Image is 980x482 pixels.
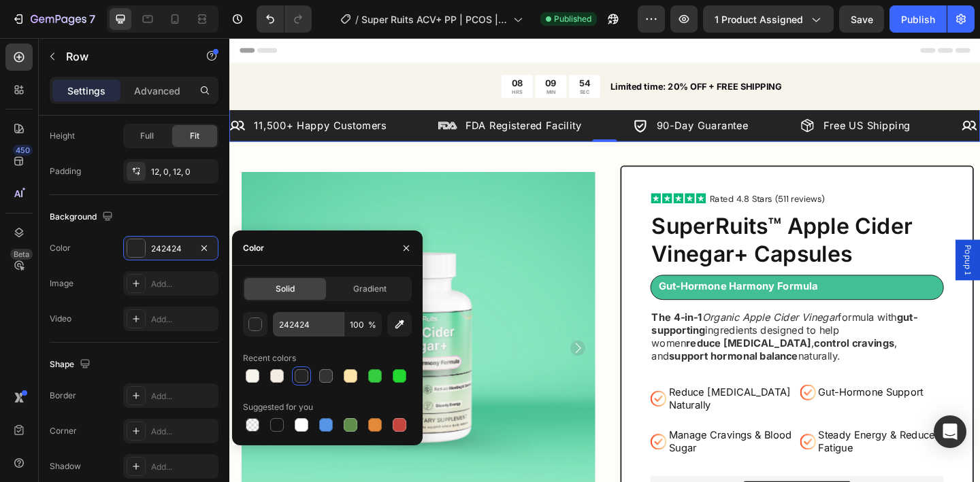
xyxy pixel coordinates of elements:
div: 09 [344,43,356,55]
div: Shadow [50,460,81,472]
span: Super Ruits ACV+ PP | PCOS | 1.0 [361,12,508,27]
div: Video [50,313,71,325]
h1: SuperRuits™ Apple Cider Vinegar+ Capsules [458,188,777,252]
p: 90-Day Guarantee [465,87,565,103]
button: 7 [5,5,101,33]
button: Carousel Next Arrow [371,329,387,345]
span: Gradient [353,283,387,295]
img: gempages_579472095457575521-01c132d7-fc11-4d57-8006-532d6922097c.png [227,91,248,99]
div: Publish [901,12,935,27]
button: Save [839,5,884,33]
p: Limited time: 20% OFF + FREE SHIPPING [414,46,815,60]
div: Add... [151,313,215,326]
button: Publish [889,5,947,33]
p: Gut-Hormone Support [641,378,755,392]
p: Steady Energy & Reduced Fatigue [641,425,777,453]
div: Padding [50,165,81,177]
p: MIN [344,55,356,62]
div: Recent colors [243,352,296,364]
p: Settings [67,84,105,98]
div: Beta [10,249,33,260]
p: FDA Registered Facility [257,87,384,103]
strong: control cravings [636,325,723,339]
div: 08 [307,43,319,55]
span: Save [851,14,873,25]
span: Solid [276,283,295,295]
div: Add... [151,390,215,402]
p: formula with ingredients designed to help women , , and naturally. [459,297,776,354]
p: Free US Shipping [647,87,741,103]
iframe: Design area [229,38,980,482]
p: Rated 4.8 Stars (511 reviews) [523,169,648,181]
div: Image [50,277,73,290]
span: Fit [190,130,199,142]
div: 242424 [151,243,191,255]
p: Row [66,48,182,65]
p: 7 [89,11,95,27]
div: 450 [13,145,33,156]
div: 54 [380,43,393,55]
div: Add... [151,278,215,290]
span: / [355,12,359,27]
p: Advanced [134,84,180,98]
p: HRS [307,55,319,62]
strong: Gut-Hormone Harmony Formula [467,263,640,277]
p: 11,500+ Happy Customers [27,87,171,103]
div: Suggested for you [243,401,313,413]
span: Full [140,130,154,142]
div: Color [50,242,71,254]
div: Corner [50,425,77,437]
strong: reduce [MEDICAL_DATA] [497,325,633,339]
div: Open Intercom Messenger [934,415,966,448]
button: 1 product assigned [703,5,834,33]
div: Height [50,130,75,142]
div: Add... [151,461,215,473]
strong: support hormonal balance [478,339,619,353]
span: Published [554,13,591,25]
span: Popup 1 [796,225,810,258]
p: Reduce [MEDICAL_DATA] Naturally [478,378,614,407]
strong: The 4-in-1 [459,297,514,311]
div: Add... [151,426,215,438]
div: 12, 0, 12, 0 [151,166,215,178]
div: Undo/Redo [257,5,312,33]
strong: gut-supporting [459,297,749,325]
span: 1 product assigned [715,12,803,27]
input: Eg: FFFFFF [273,312,344,337]
div: Shape [50,356,93,374]
div: Color [243,242,264,254]
p: SEC [380,55,393,62]
div: Background [50,208,116,226]
span: % [368,319,376,331]
p: Manage Cravings & Blood Sugar [478,425,614,453]
div: Border [50,390,76,402]
i: Organic Apple Cider Vinegar [514,297,662,311]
